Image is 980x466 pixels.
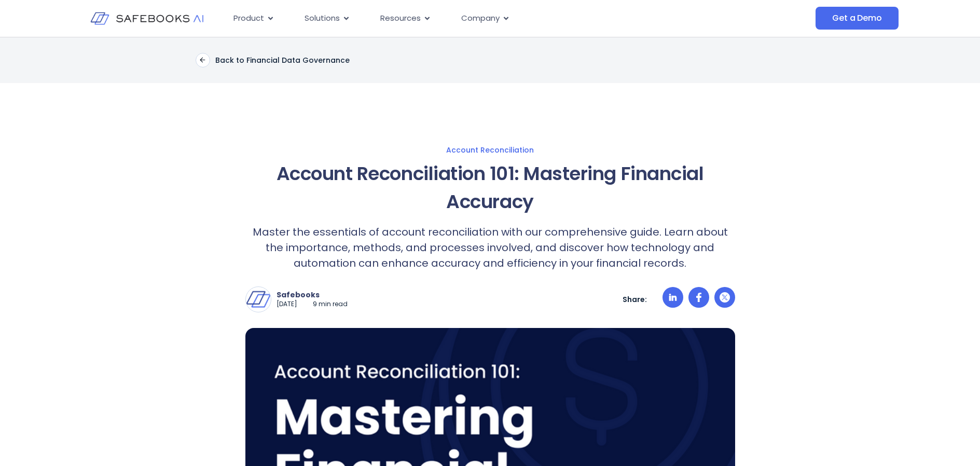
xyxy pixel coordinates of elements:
a: Get a Demo [816,7,898,30]
span: Product [233,12,264,24]
p: Back to Financial Data Governance [215,56,350,65]
p: 9 min read [313,300,348,309]
span: Company [461,12,500,24]
p: Safebooks [277,290,348,299]
span: Solutions [305,12,340,24]
p: Master the essentials of account reconciliation with our comprehensive guide. Learn about the imp... [245,224,735,271]
nav: Menu [225,8,712,29]
h1: Account Reconciliation 101: Mastering Financial Accuracy [245,160,735,216]
a: Back to Financial Data Governance [196,53,350,67]
span: Get a Demo [832,13,881,23]
img: Safebooks [246,287,271,312]
div: Menu Toggle [225,8,712,29]
a: Account Reconciliation [144,145,837,155]
p: Share: [623,295,647,304]
span: Resources [380,12,421,24]
p: [DATE] [277,300,297,309]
